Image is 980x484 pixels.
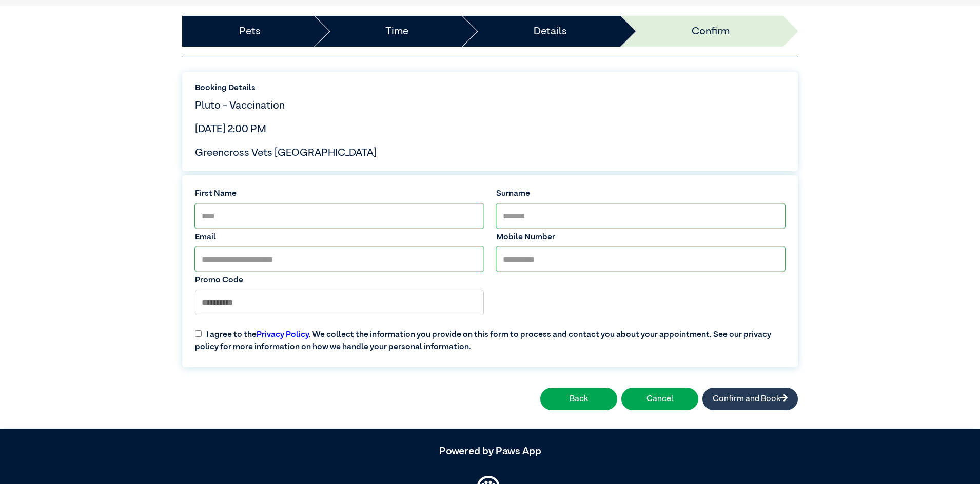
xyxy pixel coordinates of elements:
[195,82,785,94] label: Booking Details
[257,331,309,339] a: Privacy Policy
[496,231,785,243] label: Mobile Number
[534,24,567,39] a: Details
[195,330,202,337] input: I agree to thePrivacy Policy. We collect the information you provide on this form to process and ...
[189,321,791,353] label: I agree to the . We collect the information you provide on this form to process and contact you a...
[195,274,484,286] label: Promo Code
[195,100,285,111] span: Pluto - Vaccination
[182,445,798,457] h5: Powered by Paws App
[195,187,484,200] label: First Name
[385,24,408,39] a: Time
[195,124,266,134] span: [DATE] 2:00 PM
[239,24,261,39] a: Pets
[195,148,377,158] span: Greencross Vets [GEOGRAPHIC_DATA]
[496,187,785,200] label: Surname
[621,388,698,410] button: Cancel
[540,388,617,410] button: Back
[702,388,798,410] button: Confirm and Book
[195,231,484,243] label: Email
